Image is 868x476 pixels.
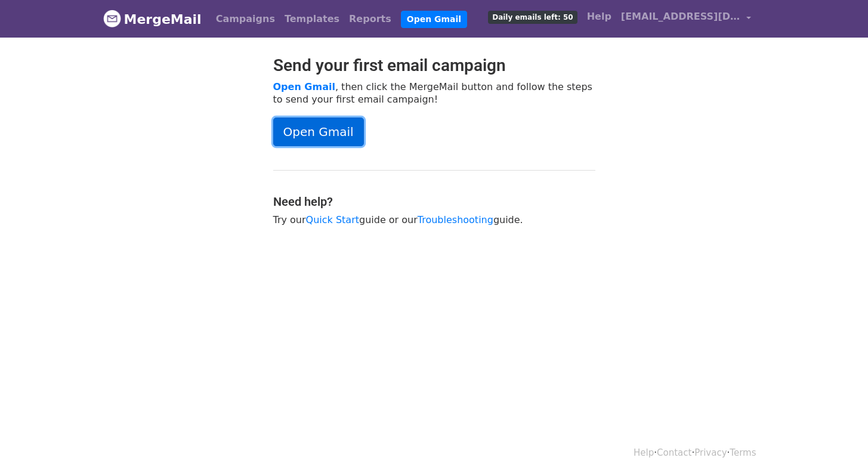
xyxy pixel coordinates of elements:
a: Open Gmail [401,11,467,28]
a: Reports [344,7,396,31]
p: Try our guide or our guide. [273,214,595,226]
a: Privacy [694,447,727,458]
span: [EMAIL_ADDRESS][DOMAIN_NAME] [621,10,740,24]
div: 聊天小组件 [808,419,868,476]
a: Terms [730,447,756,458]
h4: Need help? [273,194,595,209]
a: Templates [280,7,344,31]
span: Daily emails left: 50 [488,11,577,24]
a: Campaigns [211,7,280,31]
p: , then click the MergeMail button and follow the steps to send your first email campaign! [273,81,595,106]
a: Contact [657,447,691,458]
img: MergeMail logo [103,10,121,27]
a: Quick Start [306,214,359,225]
a: Troubleshooting [418,214,493,225]
a: Open Gmail [273,81,335,92]
a: Open Gmail [273,118,364,146]
iframe: Chat Widget [808,419,868,476]
a: [EMAIL_ADDRESS][DOMAIN_NAME] [616,5,756,33]
a: Help [582,5,616,29]
a: Help [634,447,654,458]
a: MergeMail [103,7,202,32]
a: Daily emails left: 50 [483,5,582,29]
h2: Send your first email campaign [273,55,595,76]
